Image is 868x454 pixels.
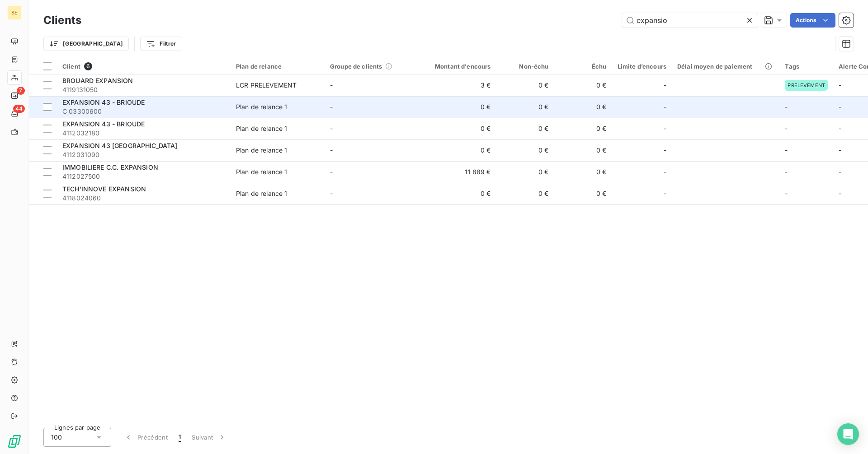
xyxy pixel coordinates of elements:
[560,63,607,70] div: Échu
[839,125,841,132] span: -
[419,139,496,161] td: 0 €
[330,146,333,154] span: -
[62,85,225,94] span: 4119131050
[62,185,146,193] span: TECH'INNOVE EXPANSION
[419,74,496,96] td: 3 €
[62,107,225,116] span: C_03300600
[785,63,828,70] div: Tags
[664,102,666,111] span: -
[419,118,496,139] td: 0 €
[554,96,612,118] td: 0 €
[236,124,288,133] div: Plan de relance 1
[839,190,841,197] span: -
[839,168,841,176] span: -
[664,167,666,176] span: -
[419,183,496,204] td: 0 €
[62,172,225,181] span: 4112027500
[837,423,859,445] div: Open Intercom Messenger
[330,81,333,89] span: -
[839,81,841,89] span: -
[785,125,788,132] span: -
[62,77,133,84] span: BROUARD EXPANSION
[186,428,232,447] button: Suivant
[554,161,612,183] td: 0 €
[43,12,81,28] h3: Clients
[664,189,666,198] span: -
[496,139,554,161] td: 0 €
[790,13,835,28] button: Actions
[17,87,25,95] span: 7
[664,146,666,155] span: -
[554,183,612,204] td: 0 €
[236,189,288,198] div: Plan de relance 1
[330,190,333,197] span: -
[502,63,549,70] div: Non-échu
[785,146,788,154] span: -
[622,13,758,28] input: Rechercher
[236,63,319,70] div: Plan de relance
[664,81,666,90] span: -
[677,63,774,70] div: Délai moyen de paiement
[62,120,145,128] span: EXPANSION 43 - BRIOUDE
[330,63,382,70] span: Groupe de clients
[618,63,666,70] div: Limite d’encours
[7,5,22,20] div: SE
[62,142,178,149] span: EXPANSION 43 [GEOGRAPHIC_DATA]
[496,118,554,139] td: 0 €
[236,167,288,176] div: Plan de relance 1
[62,98,145,106] span: EXPANSION 43 - BRIOUDE
[62,150,225,159] span: 4112031090
[236,146,288,155] div: Plan de relance 1
[13,105,25,113] span: 44
[419,161,496,183] td: 11 889 €
[62,129,225,138] span: 4112032180
[173,428,186,447] button: 1
[84,62,92,70] span: 6
[496,161,554,183] td: 0 €
[62,163,158,171] span: IMMOBILIERE C.C. EXPANSION
[179,433,181,442] span: 1
[118,428,173,447] button: Précédent
[236,81,297,90] div: LCR PRELEVEMENT
[7,434,22,449] img: Logo LeanPay
[236,102,288,111] div: Plan de relance 1
[839,103,841,111] span: -
[140,37,182,51] button: Filtrer
[554,118,612,139] td: 0 €
[785,168,788,176] span: -
[51,433,62,442] span: 100
[496,96,554,118] td: 0 €
[496,74,554,96] td: 0 €
[330,103,333,111] span: -
[419,96,496,118] td: 0 €
[62,194,225,203] span: 4118024060
[424,63,491,70] div: Montant d'encours
[554,139,612,161] td: 0 €
[62,63,80,70] span: Client
[785,190,788,197] span: -
[43,37,129,51] button: [GEOGRAPHIC_DATA]
[664,124,666,133] span: -
[496,183,554,204] td: 0 €
[785,103,788,111] span: -
[330,125,333,132] span: -
[330,168,333,176] span: -
[839,146,841,154] span: -
[788,83,825,88] span: PRELEVEMENT
[554,74,612,96] td: 0 €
